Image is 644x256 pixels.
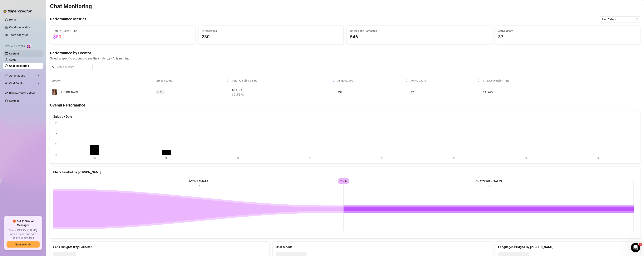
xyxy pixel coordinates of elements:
[52,66,55,68] span: search
[50,3,92,10] h2: Chat Monitoring
[350,29,489,33] span: Online Fans Contacted
[59,91,79,94] span: [PERSON_NAME]
[53,34,61,40] span: $80
[636,18,638,21] span: calendar
[337,78,404,83] span: AI Messages
[5,74,8,77] span: thunderbolt
[9,52,19,55] a: Content
[498,245,637,249] div: Languages Bridged By [PERSON_NAME]
[350,33,489,41] span: 546
[410,90,414,94] span: 37
[9,58,16,61] a: Setup
[9,33,28,36] a: Team Analytics
[7,229,40,240] span: Share [PERSON_NAME] with a friend, and earn unlimited rewards
[481,76,581,85] th: Chat Conversion Rate
[337,90,342,94] span: 230
[9,73,37,79] span: Automations
[50,102,640,108] h4: Overall Performance
[498,33,637,41] span: 37
[9,64,29,67] a: Chat Monitoring
[336,76,409,85] th: AI Messages
[50,16,86,22] h4: Performance Metrics
[7,241,40,248] button: Earn nowarrow-right
[9,80,37,86] span: Chat Copilot
[53,245,266,249] div: Fans' Insights Izzy Collected
[9,24,40,30] a: Creator Analytics
[5,45,25,48] span: Izzy AI Chatter
[230,76,336,85] th: Total AI Sales & Tips
[26,43,32,49] img: AI Chatter
[202,33,340,41] span: 230
[15,243,27,246] span: Earn now
[52,89,57,95] img: Kelly
[28,243,31,246] span: arrow-right
[602,17,638,22] span: Last 7 days
[50,50,640,56] h4: Performance by Creator
[53,114,637,119] div: Sales by Date
[160,91,164,94] span: Off
[5,82,7,85] img: Chat Copilot
[156,78,226,83] span: Izzy AI Status
[276,245,489,249] div: Chat Moods
[9,92,35,95] a: Discover Viral Videos
[631,243,640,252] iframe: Intercom live chat
[232,92,334,97] span: $ 2.50 /h
[410,78,477,83] span: Active Chats
[9,18,17,21] a: Home
[3,9,32,13] img: logo-BBDzfeDw.svg
[498,29,637,33] span: Active Chats
[50,76,154,85] th: Creator
[202,29,340,33] span: AI Messages
[232,88,334,92] span: $80.00
[154,76,230,85] th: Izzy AI Status
[639,243,642,246] span: 3
[50,56,640,61] span: Select a specific account to see the chats Izzy AI is running.
[56,65,90,69] input: Search account...
[7,220,40,227] span: 🎁 Get $100 in AI Messages
[53,170,637,175] div: Chats handled by [PERSON_NAME]
[53,29,192,33] span: Total AI Sales & Tips
[483,90,493,94] span: 21.62 %
[409,76,481,85] th: Active Chats
[9,99,19,102] a: Settings
[232,78,331,83] span: Total AI Sales & Tips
